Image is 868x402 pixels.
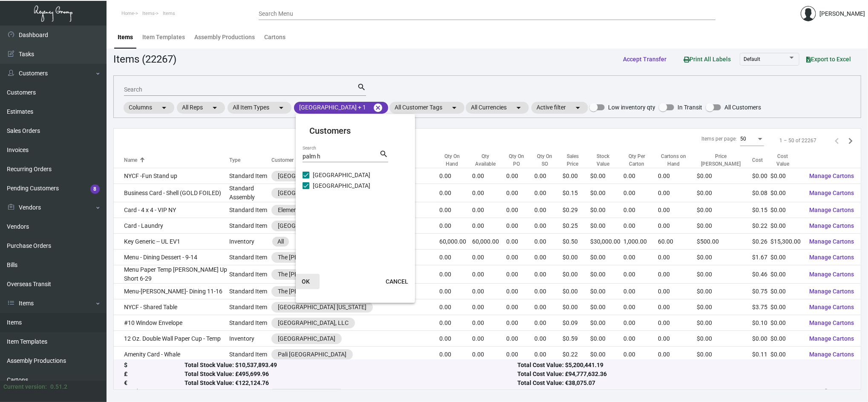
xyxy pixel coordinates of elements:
button: CANCEL [379,274,415,289]
div: Current version: [3,382,47,391]
span: [GEOGRAPHIC_DATA] [313,170,370,180]
span: [GEOGRAPHIC_DATA] [313,181,370,191]
button: OK [292,274,320,289]
mat-card-title: Customers [309,124,401,137]
mat-icon: search [379,149,388,159]
span: CANCEL [386,278,408,285]
div: 0.51.2 [50,382,67,391]
span: OK [302,278,310,285]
